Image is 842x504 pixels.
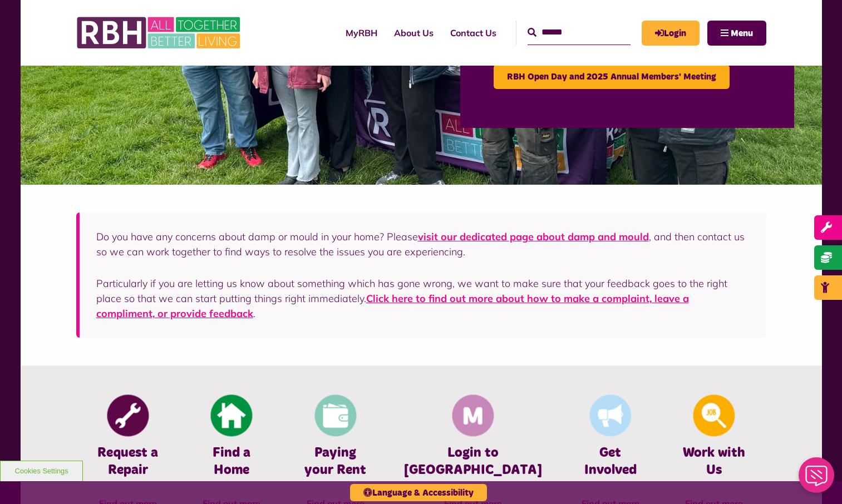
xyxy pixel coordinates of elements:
p: Do you have any concerns about damp or mould in your home? Please , and then contact us so we can... [96,229,750,259]
h4: Paying your Rent [300,444,370,479]
a: Click here to find out more about how to make a complaint, leave a compliment, or provide feedback [96,292,689,320]
img: Find A Home [211,395,253,437]
img: Membership And Mutuality [452,395,494,437]
img: Pay Rent [314,395,356,437]
h4: Work with Us [679,444,749,479]
button: Language & Accessibility [350,484,487,501]
img: Looking For A Job [693,395,735,437]
h4: Request a Repair [93,444,163,479]
h4: Login to [GEOGRAPHIC_DATA] [404,444,542,479]
button: Navigation [707,21,766,46]
a: About Us [386,18,442,48]
img: Report Repair [107,395,149,437]
h4: Get Involved [575,444,646,479]
h4: Find a Home [196,444,267,479]
img: Get Involved [589,395,631,437]
img: RBH [76,11,243,55]
p: Particularly if you are letting us know about something which has gone wrong, we want to make sur... [96,276,750,321]
input: Search [528,21,631,45]
span: Menu [731,29,753,38]
a: MyRBH [642,21,700,46]
a: MyRBH [337,18,386,48]
iframe: Netcall Web Assistant for live chat [792,454,842,504]
a: RBH Open Day and 2025 Annual Members' Meeting [494,65,730,89]
a: visit our dedicated page about damp and mould [418,230,649,243]
a: Contact Us [442,18,505,48]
